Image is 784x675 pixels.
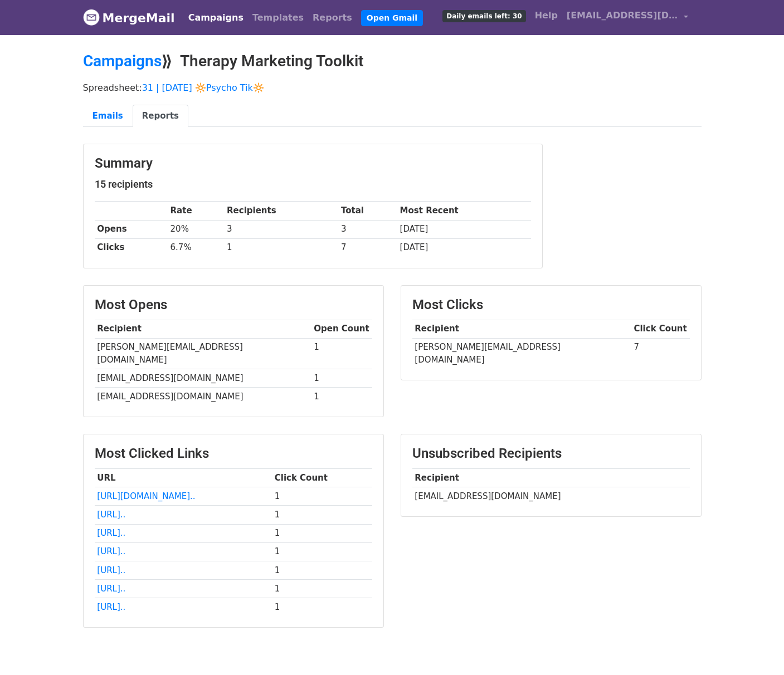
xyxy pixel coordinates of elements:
[338,202,397,220] th: Total
[83,9,100,26] img: MergeMail logo
[272,469,372,487] th: Click Count
[95,338,311,369] td: [PERSON_NAME][EMAIL_ADDRESS][DOMAIN_NAME]
[311,388,372,406] td: 1
[95,238,168,257] th: Clicks
[97,546,125,556] a: [URL]..
[272,579,372,598] td: 1
[397,238,531,257] td: [DATE]
[728,622,784,675] iframe: Chat Widget
[95,320,311,338] th: Recipient
[412,469,690,487] th: Recipient
[311,320,372,338] th: Open Count
[97,491,195,501] a: [URL][DOMAIN_NAME]..
[95,469,272,487] th: URL
[95,155,531,172] h3: Summary
[272,506,372,524] td: 1
[97,584,125,594] a: [URL]..
[83,52,162,70] a: Campaigns
[438,4,530,27] a: Daily emails left: 30
[567,9,678,22] span: [EMAIL_ADDRESS][DOMAIN_NAME]
[530,4,562,27] a: Help
[338,238,397,257] td: 7
[562,4,693,31] a: [EMAIL_ADDRESS][DOMAIN_NAME]
[412,446,690,462] h3: Unsubscribed Recipients
[83,82,702,94] p: Spreadsheet:
[83,52,702,71] h2: ⟫ Therapy Marketing Toolkit
[397,202,531,220] th: Most Recent
[272,524,372,542] td: 1
[631,320,690,338] th: Click Count
[133,105,188,128] a: Reports
[168,238,225,257] td: 6.7%
[412,487,690,506] td: [EMAIL_ADDRESS][DOMAIN_NAME]
[83,6,175,30] a: MergeMail
[95,369,311,388] td: [EMAIL_ADDRESS][DOMAIN_NAME]
[168,202,225,220] th: Rate
[272,542,372,561] td: 1
[95,178,531,190] h5: 15 recipients
[83,105,133,128] a: Emails
[248,7,308,29] a: Templates
[97,565,125,575] a: [URL]..
[95,388,311,406] td: [EMAIL_ADDRESS][DOMAIN_NAME]
[95,446,372,462] h3: Most Clicked Links
[272,487,372,506] td: 1
[97,602,125,612] a: [URL]..
[184,7,248,29] a: Campaigns
[412,338,631,369] td: [PERSON_NAME][EMAIL_ADDRESS][DOMAIN_NAME]
[95,220,168,238] th: Opens
[311,338,372,369] td: 1
[142,82,264,93] a: 31 | [DATE] 🔆Psycho Tik🔆
[308,7,357,29] a: Reports
[338,220,397,238] td: 3
[224,220,338,238] td: 3
[95,297,372,313] h3: Most Opens
[442,10,525,22] span: Daily emails left: 30
[97,510,125,520] a: [URL]..
[361,10,423,26] a: Open Gmail
[397,220,531,238] td: [DATE]
[168,220,225,238] td: 20%
[97,528,125,538] a: [URL]..
[311,369,372,388] td: 1
[272,561,372,579] td: 1
[412,320,631,338] th: Recipient
[412,297,690,313] h3: Most Clicks
[224,238,338,257] td: 1
[631,338,690,369] td: 7
[224,202,338,220] th: Recipients
[272,598,372,616] td: 1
